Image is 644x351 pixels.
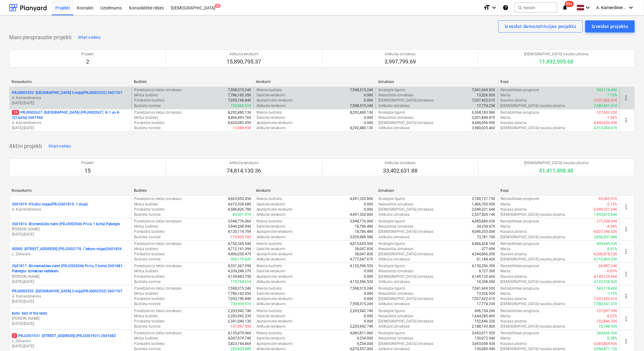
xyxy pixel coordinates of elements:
[585,20,635,33] button: Izveidot projektu
[378,274,434,279] p: [DEMOGRAPHIC_DATA] izmaksas :
[228,110,251,115] p: 8,292,480.13€
[12,90,122,95] p: PRJ0002552 - [GEOGRAPHIC_DATA] 3.māja(PRJ0002552) 2601767
[378,207,434,212] p: [DEMOGRAPHIC_DATA] izmaksas :
[231,257,251,262] p: 306,110.62€
[228,219,251,224] p: 3,948,776.06€
[134,269,159,274] p: Mērķa budžets :
[228,120,251,126] p: 8,420,082.45€
[593,120,618,126] p: -4,440,056.99€
[364,98,373,103] p: 0.00€
[378,126,410,131] p: Atlikušās izmaksas :
[628,4,635,11] i: keyboard_arrow_down
[623,315,630,322] span: more_vert
[501,274,528,279] p: Naudas plūsma :
[256,224,286,229] p: Saistītie ienākumi :
[501,224,512,229] p: Marža :
[227,160,261,166] p: Atlikušie ienākumi
[256,229,294,234] p: Apstiprinātie ienākumi :
[501,252,528,257] p: Naudas plūsma :
[12,252,129,257] p: L. Zaharāns
[472,98,496,103] p: 7,037,422.61€
[350,219,373,224] p: 3,948,776.06€
[378,110,406,115] p: Noslēgtie līgumi :
[524,58,589,65] p: 11,892,995.68
[81,160,94,166] p: Projekti
[12,289,129,304] div: PRJ0002552 -[GEOGRAPHIC_DATA] 3.māja(PRJ0002552) 2601767A. Kamerdinerovs[DATE]-[DATE]
[623,225,630,233] span: more_vert
[378,257,410,262] p: Atlikušās izmaksas :
[12,263,129,284] div: 2601817 -Blūmenadāles nami (PRJ2002046 Prūšu 2 kārta) 2601881 - Pabeigts. Izmaksas neliekam.[PERS...
[228,196,251,201] p: 4,663,052.05€
[623,248,630,255] span: more_vert
[228,252,251,257] p: 4,406,050.47€
[228,88,251,93] p: 7,598,315.24€
[607,202,618,207] p: -2.13%
[256,252,294,257] p: Apstiprinātie ienākumi :
[134,224,159,229] p: Mērķa budžets :
[12,279,129,284] p: [DATE] - [DATE]
[12,207,129,212] p: A. Kamerdinerovs
[134,120,165,126] p: Pārskatīts budžets :
[501,126,566,131] p: [DEMOGRAPHIC_DATA] naudas plūsma :
[501,235,566,240] p: [DEMOGRAPHIC_DATA] naudas plūsma :
[501,103,566,108] p: [DEMOGRAPHIC_DATA] naudas plūsma :
[378,202,414,207] p: Nesaistītās izmaksas :
[48,143,71,150] div: Slēpt sadaļu
[500,80,618,84] div: Kopā
[490,4,498,11] i: keyboard_arrow_down
[256,126,287,131] p: Atlikušie ienākumi :
[607,269,618,274] p: -0.65%
[228,274,251,279] p: 4,159,483.75€
[12,95,129,101] p: A. Kamerdinerovs
[134,263,182,269] p: Paredzamās tiešās izmaksas :
[12,227,129,232] p: [PERSON_NAME]
[594,212,618,217] p: 1,953,815.66€
[364,93,373,98] p: 0.00€
[256,98,294,103] p: Apstiprinātie ienākumi :
[472,252,496,257] p: 4,344,866.05€
[501,269,512,274] p: Marža :
[256,115,286,120] p: Saistītie ienākumi :
[12,246,122,252] p: 00000 - [STREET_ADDRESS] (PRJ2002170, Čiekuru mājas)2601854
[364,269,373,274] p: 0.00€
[350,257,373,262] p: 4,777,647.67€
[596,219,618,224] p: -171,338.64€
[256,291,286,296] p: Saistītie ienākumi :
[593,207,618,212] p: -2,049,321.64€
[134,115,159,120] p: Mērķa budžets :
[12,110,19,115] span: 19
[562,4,568,11] i: notifications
[501,212,566,217] p: [DEMOGRAPHIC_DATA] naudas plūsma :
[12,110,129,131] div: 19PRJ0002627 -[GEOGRAPHIC_DATA] (PRJ0002627, K-1 un K-2(2.kārta) 2601960A. Kamerdinerovs[DATE]-[D...
[477,279,496,284] p: 10,358.09€
[350,279,373,284] p: 4,132,596.52€
[378,103,410,108] p: Atlikušās izmaksas :
[12,126,129,131] p: [DATE] - [DATE]
[350,235,373,240] p: 3,929,989.58€
[12,294,129,299] p: A. Kamerdinerovs
[472,110,496,115] p: 6,368,183.98€
[256,93,286,98] p: Saistītie ienākumi :
[501,207,528,212] p: Naudas plūsma :
[134,246,159,252] p: Mērķa budžets :
[9,143,42,150] p: Aktīvi projekti
[227,167,261,174] p: 74,814,130.36
[472,202,496,207] p: 1,406,705.05€
[593,274,618,279] p: -4,149,125.66€
[501,115,512,120] p: Marža :
[350,241,373,246] p: 4,815,695.50€
[607,93,618,98] p: 7.15%
[232,126,251,131] p: -13,588.69€
[524,52,589,57] p: [DEMOGRAPHIC_DATA] naudas plūsma
[256,269,286,274] p: Saistītie ienākumi :
[477,224,496,229] p: 34,234.67€
[607,246,618,252] p: 8.51%
[134,103,161,108] p: Budžeta novirze :
[593,98,618,103] p: -7,037,422.61€
[378,212,410,217] p: Atlikušās izmaksas :
[12,202,129,212] div: 2601819 -Pīlādžu mājas(PRJ2601819, 1.māja)A. Kamerdinerovs
[12,289,122,294] p: PRJ0002552 - [GEOGRAPHIC_DATA] 3.māja(PRJ0002552) 2601767
[472,263,496,269] p: 4,150,356.39€
[593,229,618,234] p: -4,027,546.52€
[228,263,251,269] p: 4,331,367.95€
